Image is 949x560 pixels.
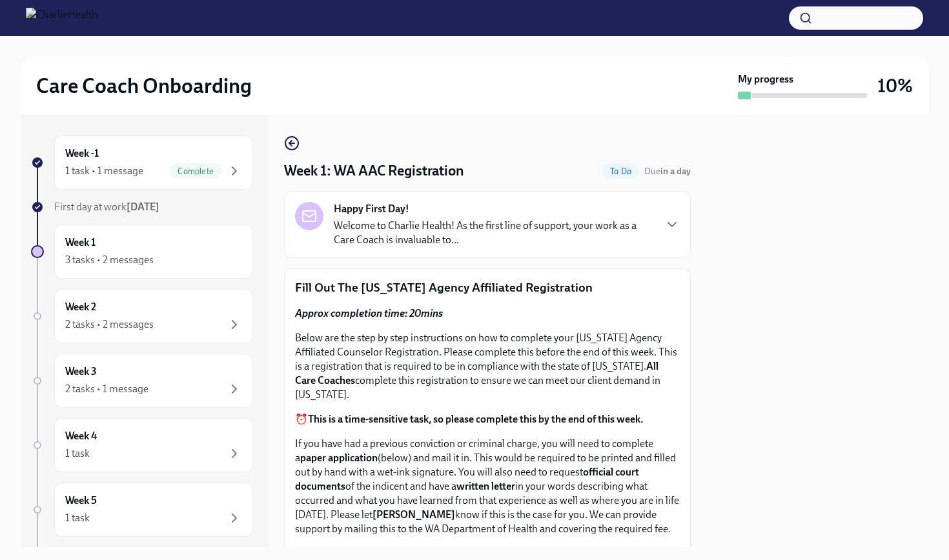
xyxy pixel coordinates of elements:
p: Fill Out The [US_STATE] Agency Affiliated Registration [295,279,680,296]
strong: Happy First Day! [334,202,409,216]
span: First day at work [54,201,159,213]
strong: All Care Coaches [295,360,658,386]
h6: Week 5 [65,494,97,508]
strong: My progress [738,72,793,86]
div: 1 task • 1 message [65,164,143,178]
h6: Week 4 [65,429,97,443]
a: Week 41 task [31,418,253,472]
strong: Approx completion time: 20mins [295,307,443,319]
h2: Care Coach Onboarding [36,73,252,99]
p: Below are the step by step instructions on how to complete your [US_STATE] Agency Affiliated Coun... [295,331,680,402]
div: 2 tasks • 2 messages [65,317,154,332]
span: To Do [602,166,639,176]
a: First day at work[DATE] [31,200,253,214]
h6: Week 2 [65,300,96,314]
strong: official court documents [295,466,639,492]
div: 3 tasks • 2 messages [65,253,154,267]
h3: 10% [877,74,913,97]
a: Week 32 tasks • 1 message [31,354,253,408]
p: If you have had a previous conviction or criminal charge, you will need to complete a (below) and... [295,437,680,536]
div: 1 task [65,446,90,461]
span: Due [644,166,691,177]
strong: in a day [660,166,691,177]
a: Week -11 task • 1 messageComplete [31,135,253,190]
div: 1 task [65,511,90,525]
strong: [DATE] [127,201,159,213]
a: Week 13 tasks • 2 messages [31,225,253,279]
a: Week 22 tasks • 2 messages [31,289,253,343]
strong: This is a time-sensitive task, so please complete this by the end of this week. [308,413,644,425]
p: Welcome to Charlie Health! As the first line of support, your work as a Care Coach is invaluable ... [334,219,654,247]
strong: [PERSON_NAME] [372,508,455,521]
img: CharlieHealth [26,8,97,28]
span: Complete [170,166,221,176]
h6: Week 1 [65,235,96,250]
span: August 17th, 2025 10:00 [644,165,691,177]
h6: Week 3 [65,365,97,379]
strong: paper application [300,452,378,464]
h4: Week 1: WA AAC Registration [284,161,464,181]
a: Week 51 task [31,483,253,537]
p: ⏰ [295,412,680,426]
strong: written letter [456,480,515,492]
div: 2 tasks • 1 message [65,382,148,396]
h6: Week -1 [65,146,99,161]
